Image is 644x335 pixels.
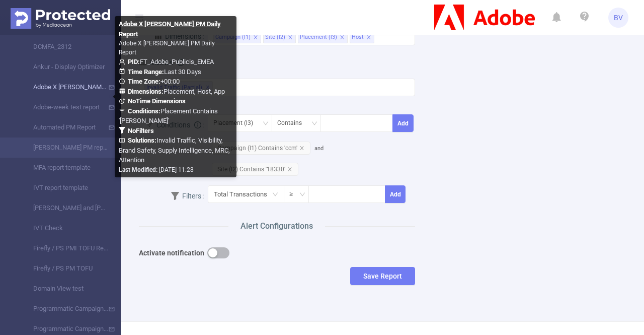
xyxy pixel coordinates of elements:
div: Placement (l3) [300,31,337,44]
li: Site (l2) [263,30,296,43]
div: ≥ [289,186,300,203]
i: icon: close [287,167,292,172]
b: Conditions : [128,107,160,115]
a: Programmatic Campaigns Monthly IVT [20,299,109,319]
span: Alert Configurations [228,220,325,232]
span: Site (l2) Contains '18330' [212,163,298,176]
b: Last Modified: [119,166,157,173]
i: icon: down [263,120,269,127]
a: IVT report template [20,178,109,198]
i: icon: close [299,146,304,151]
i: icon: down [311,120,317,127]
button: Save Report [350,267,415,285]
i: icon: close [340,35,345,41]
span: [DATE] 11:28 [119,166,194,173]
a: IVT Check [20,218,109,238]
a: Firefly / PS PM TOFU [20,258,109,279]
div: Contains [277,115,309,131]
b: PID: [128,58,140,65]
li: Host [350,30,374,43]
b: Solutions : [128,137,156,144]
a: Adobe X [PERSON_NAME] PM Daily Report [20,77,109,97]
a: MFA report template [20,158,109,178]
img: Protected Media [11,8,110,29]
b: Adobe X [PERSON_NAME] PM Daily Report [119,20,221,38]
span: Campaign (l1) Contains 'ccm' [212,142,310,155]
li: Campaign (l1) [213,30,261,43]
i: icon: close [366,35,371,41]
i: icon: down [299,191,305,198]
a: Automated PM Report [20,117,109,138]
b: No Time Dimensions [128,97,186,105]
a: [PERSON_NAME] and [PERSON_NAME] PM Report Template [20,198,109,218]
div: Placement (l3) [213,115,260,131]
a: Domain View test [20,279,109,299]
b: No Filters [128,127,154,135]
a: Firefly / PS PMI TOFU Report [20,238,109,258]
b: Time Range: [128,68,164,76]
b: Time Zone: [128,78,160,85]
div: Host [352,31,364,44]
span: Invalid Traffic, Visibility, Brand Safety, Supply Intelligence, MRC, Attention [119,137,230,164]
a: [PERSON_NAME] PM report [20,138,109,158]
a: DCMFA_2312 [20,37,109,57]
span: Filters [171,192,201,200]
b: Dimensions : [128,88,164,95]
i: icon: close [253,35,258,41]
span: and [208,145,324,173]
span: Adobe X [PERSON_NAME] PM Daily Report [119,40,215,56]
span: Placement Contains '[PERSON_NAME]' [119,107,218,125]
i: icon: user [119,58,128,65]
a: Adobe-week test report [20,97,109,117]
a: Ankur - Display Optimizer [20,57,109,77]
button: Add [385,185,406,203]
b: Activate notification [139,249,204,257]
span: Placement, Host, App [128,88,225,95]
span: BV [614,8,623,28]
i: icon: close [288,35,293,41]
div: Site (l2) [265,31,285,44]
button: Add [392,114,413,132]
span: FT_Adobe_Publicis_EMEA Last 30 Days +00:00 [119,58,230,164]
li: Placement (l3) [298,30,348,43]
